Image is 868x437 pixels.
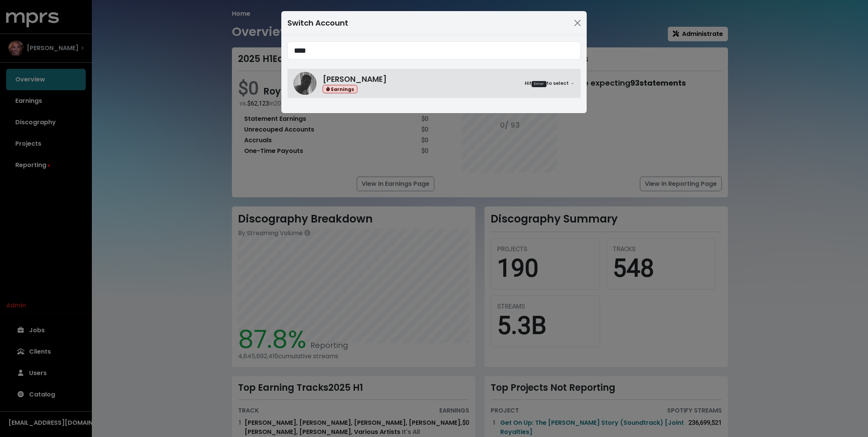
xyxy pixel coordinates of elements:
input: Search accounts [287,41,581,60]
kbd: Enter [532,81,547,87]
span: [PERSON_NAME] [323,74,387,84]
button: Close [571,17,584,29]
small: Hit to select → [525,80,574,87]
div: Switch Account [287,17,348,29]
img: Hoskins [294,72,317,95]
span: Earnings [323,85,357,94]
a: Hoskins[PERSON_NAME] EarningsHitEnterto select → [287,69,581,98]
